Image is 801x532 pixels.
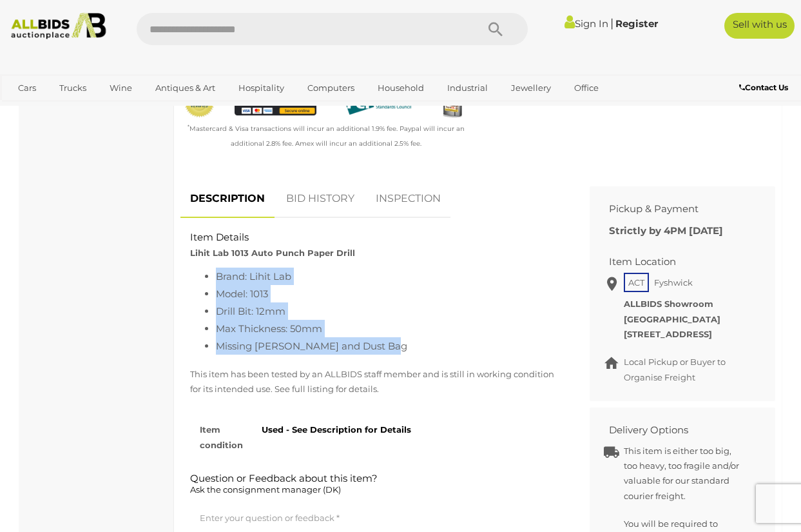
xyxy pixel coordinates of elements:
[10,77,44,99] a: Cars
[624,273,649,292] span: ACT
[565,17,608,30] a: Sign In
[216,337,561,355] li: Missing [PERSON_NAME] and Dust Bag
[369,77,432,99] a: Household
[59,99,168,120] a: [GEOGRAPHIC_DATA]
[624,357,726,382] span: Local Pickup or Buyer to Organise Freight
[216,320,561,337] li: Max Thickness: 50mm
[147,77,224,99] a: Antiques & Art
[188,124,465,148] small: Mastercard & Visa transactions will incur an additional 1.9% fee. Paypal will incur an additional...
[609,224,723,237] b: Strictly by 4PM [DATE]
[180,180,275,218] a: DESCRIPTION
[190,232,561,243] h2: Item Details
[216,268,561,285] li: Brand: Lihit Lab
[216,285,561,302] li: Model: 1013
[609,204,737,215] h2: Pickup & Payment
[216,302,561,320] li: Drill Bit: 12mm
[366,180,450,218] a: INSPECTION
[503,77,559,99] a: Jewellery
[624,299,720,324] strong: ALLBIDS Showroom [GEOGRAPHIC_DATA]
[262,424,411,435] strong: Used - See Description for Details
[101,77,140,99] a: Wine
[651,274,696,291] span: Fyshwick
[624,444,746,504] p: This item is either too big, too heavy, too fragile and/or valuable for our standard courier frei...
[200,424,243,449] strong: Item condition
[10,99,53,120] a: Sports
[615,17,658,30] a: Register
[439,77,496,99] a: Industrial
[190,367,561,397] p: This item has been tested by an ALLBIDS staff member and is still in working condition for its in...
[610,16,613,30] span: |
[624,329,712,339] strong: [STREET_ADDRESS]
[739,83,788,92] b: Contact Us
[609,257,737,268] h2: Item Location
[739,81,791,95] a: Contact Us
[566,77,607,99] a: Office
[609,425,737,436] h2: Delivery Options
[190,473,561,498] h2: Question or Feedback about this item?
[51,77,95,99] a: Trucks
[230,77,293,99] a: Hospitality
[6,13,111,39] img: Allbids.com.au
[463,13,528,45] button: Search
[190,248,355,258] strong: Lihit Lab 1013 Auto Punch Paper Drill
[724,13,795,39] a: Sell with us
[299,77,363,99] a: Computers
[276,180,364,218] a: BID HISTORY
[190,484,341,495] span: Ask the consignment manager (DK)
